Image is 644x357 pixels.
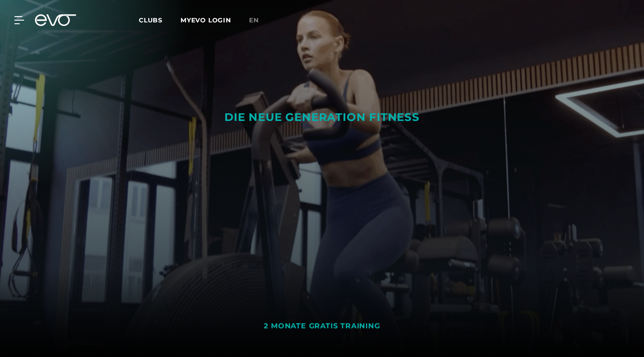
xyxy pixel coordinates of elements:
a: Clubs [139,16,180,24]
span: en [249,16,259,24]
span: Clubs [139,16,163,24]
a: MYEVO LOGIN [180,16,231,24]
div: DIE NEUE GENERATION FITNESS [168,110,476,125]
a: en [249,15,270,26]
div: 2 MONATE GRATIS TRAINING [264,322,380,331]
